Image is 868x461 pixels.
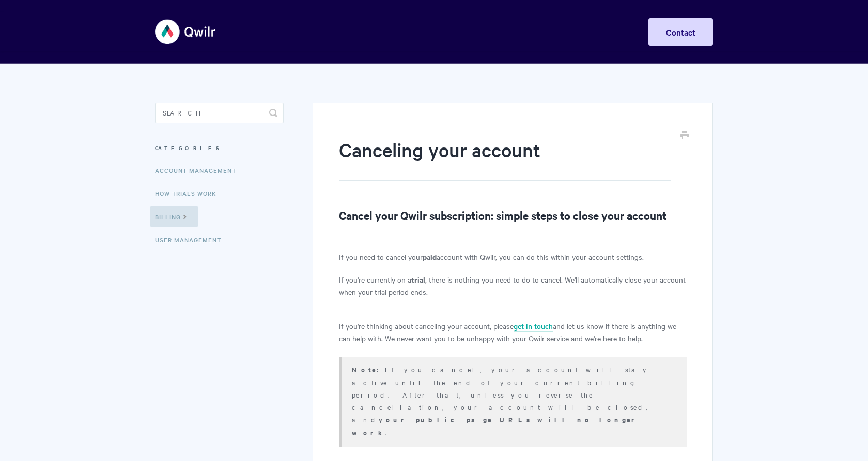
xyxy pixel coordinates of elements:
[155,183,224,204] a: How Trials Work
[339,273,687,298] p: If you're currently on a , there is nothing you need to do to cancel. We'll automatically close y...
[339,137,671,181] h1: Canceling your account
[339,320,687,344] p: If you're thinking about canceling your account, please and let us know if there is anything we c...
[680,130,689,142] a: Print this Article
[423,251,437,262] strong: paid
[339,207,687,223] h2: Cancel your Qwilr subscription: simple steps to close your account
[155,229,229,250] a: User Management
[155,103,284,123] input: Search
[514,321,553,332] a: get in touch
[155,160,244,180] a: Account Management
[352,363,674,439] p: If you cancel, your account will stay active until the end of your current billing period. After ...
[352,415,639,437] strong: your public page URLs will no longer work
[150,206,198,227] a: Billing
[155,139,284,157] h3: Categories
[648,18,713,46] a: Contact
[339,251,687,263] p: If you need to cancel your account with Qwilr, you can do this within your account settings.
[411,274,425,285] b: trial
[155,12,216,51] img: Qwilr Help Center
[352,365,385,374] strong: Note:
